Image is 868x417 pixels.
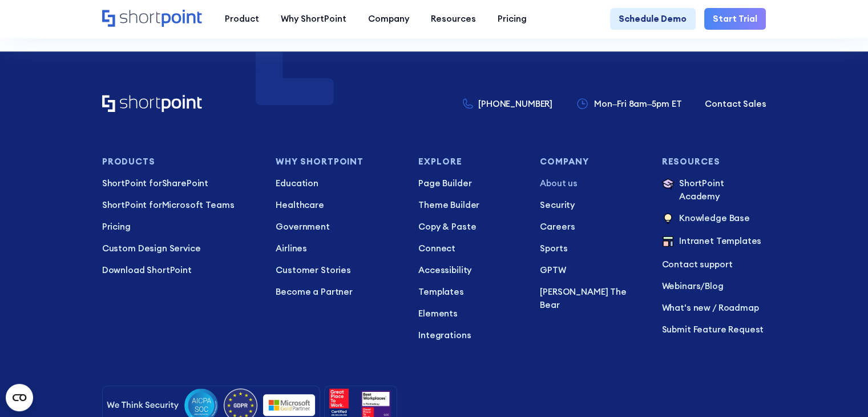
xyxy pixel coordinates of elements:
[431,13,476,26] div: Resources
[540,157,644,167] h3: Company
[102,10,203,29] a: Home
[704,8,766,30] a: Start Trial
[661,258,766,271] a: Contact support
[540,220,644,234] a: Careers
[610,8,695,30] a: Schedule Demo
[276,220,401,234] a: Government
[661,280,766,293] p: /
[102,199,259,212] p: Microsoft Teams
[418,264,523,277] a: Accessibility
[418,220,523,234] a: Copy & Paste
[705,280,723,291] a: Blog
[661,157,766,167] h3: Resources
[418,242,523,255] a: Connect
[679,212,750,226] p: Knowledge Base
[6,384,33,411] button: Open CMP widget
[540,264,644,277] a: GPTW
[663,285,868,417] div: Widget de chat
[276,286,401,299] a: Become a Partner
[418,157,523,167] h3: Explore
[661,235,766,249] a: Intranet Templates
[463,98,552,111] a: [PHONE_NUMBER]
[270,8,357,30] a: Why ShortPoint
[102,157,259,167] h3: Products
[418,199,523,212] a: Theme Builder
[498,13,527,26] div: Pricing
[276,264,401,277] a: Customer Stories
[418,307,523,320] a: Elements
[102,95,203,114] a: Home
[661,212,766,226] a: Knowledge Base
[420,8,487,30] a: Resources
[102,199,162,210] span: ShortPoint for
[478,98,552,111] p: [PHONE_NUMBER]
[276,157,401,167] h3: Why Shortpoint
[276,177,401,190] a: Education
[418,286,523,299] a: Templates
[102,178,162,189] span: ShortPoint for
[102,177,259,190] p: SharePoint
[276,199,401,212] a: Healthcare
[418,177,523,190] a: Page Builder
[487,8,538,30] a: Pricing
[102,264,259,277] a: Download ShortPoint
[679,177,766,203] p: ShortPoint Academy
[418,329,523,342] a: Integrations
[357,8,420,30] a: Company
[679,235,761,249] p: Intranet Templates
[102,199,259,212] a: ShortPoint forMicrosoft Teams
[225,13,259,26] div: Product
[661,280,700,291] a: Webinars
[663,285,868,417] iframe: Chat Widget
[540,242,644,255] a: Sports
[661,177,766,203] a: ShortPoint Academy
[276,242,401,255] a: Airlines
[540,177,644,190] a: About us
[540,286,644,312] a: [PERSON_NAME] The Bear
[281,13,346,26] div: Why ShortPoint
[214,8,270,30] a: Product
[368,13,409,26] div: Company
[102,177,259,190] a: ShortPoint forSharePoint
[102,220,259,234] a: Pricing
[594,98,681,111] p: Mon–Fri 8am–5pm ET
[540,199,644,212] a: Security
[705,98,766,111] a: Contact Sales
[102,242,259,255] a: Custom Design Service
[661,302,766,315] a: What's new / Roadmap
[661,323,766,336] a: Submit Feature Request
